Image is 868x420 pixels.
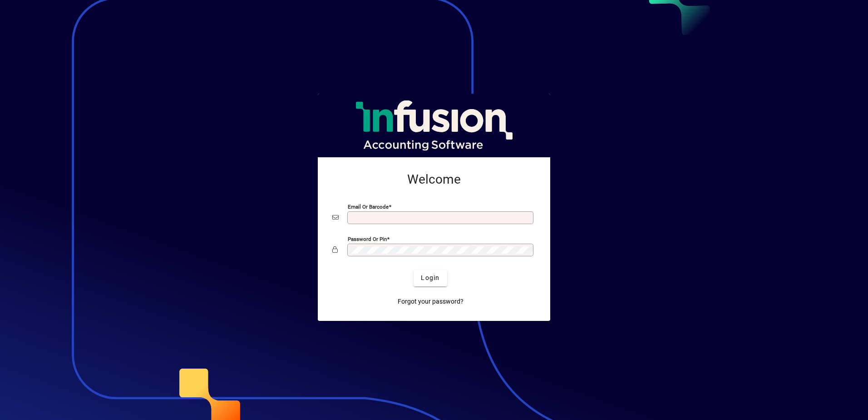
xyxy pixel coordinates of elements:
[414,270,447,286] button: Login
[421,273,439,283] span: Login
[394,294,467,310] a: Forgot your password?
[348,203,389,210] mat-label: Email or Barcode
[348,235,387,242] mat-label: Password or Pin
[398,297,464,306] span: Forgot your password?
[332,172,536,187] h2: Welcome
